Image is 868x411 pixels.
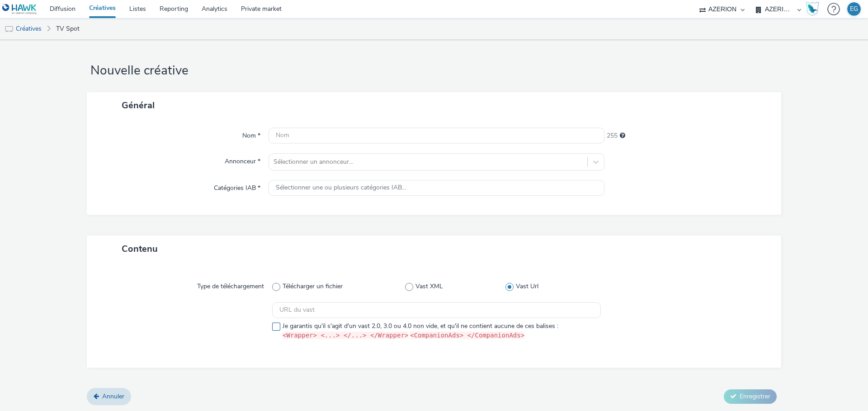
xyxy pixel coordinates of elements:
span: Télécharger un fichier [283,282,343,291]
span: Général [122,99,155,111]
span: Je garantis qu'il s'agit d'un vast 2.0, 3.0 ou 4.0 non vide, et qu'il ne contient aucune de ces b... [283,322,558,341]
span: Vast XML [415,282,443,291]
span: Enregistrer [740,392,770,401]
div: 255 caractères maximum [620,131,625,140]
span: Sélectionner une ou plusieurs catégories IAB... [276,184,406,192]
label: Nom * [239,128,264,140]
span: Vast Url [516,282,538,291]
a: TV Spot [52,18,84,40]
input: Nom [269,128,604,143]
label: Annonceur * [221,153,264,166]
a: Annuler [87,388,131,405]
code: <Wrapper> <...> </...> </Wrapper> [283,332,408,339]
input: URL du vast [272,302,601,318]
label: Catégories IAB * [210,180,264,193]
span: Contenu [122,243,158,255]
div: EG [850,2,858,16]
img: Hawk Academy [806,2,819,16]
span: Annuler [102,392,124,401]
code: <CompanionAds> </CompanionAds> [410,332,524,339]
img: undefined Logo [2,4,37,15]
label: Type de téléchargement [193,278,268,291]
a: Hawk Academy [806,2,823,16]
h1: Nouvelle créative [87,62,781,79]
img: tv [5,25,14,34]
button: Enregistrer [724,389,777,404]
span: 255 [607,131,618,140]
